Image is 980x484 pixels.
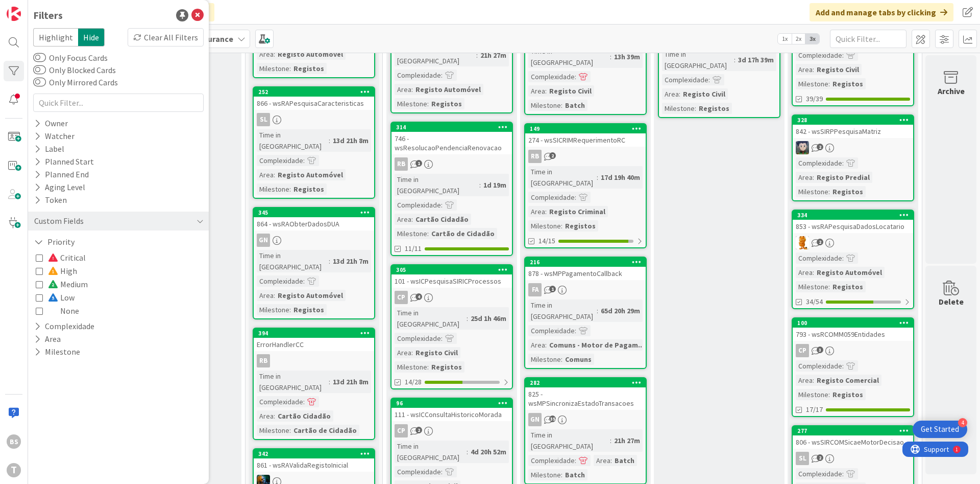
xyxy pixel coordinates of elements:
[597,305,598,316] span: :
[257,129,329,152] div: Time in [GEOGRAPHIC_DATA]
[598,172,643,183] div: 17d 19h 40m
[254,449,374,472] div: 342861 - wsRAValidaRegistoInicial
[793,426,913,435] div: 277
[291,63,327,74] div: Registos
[254,338,374,351] div: ErrorHandlerCC
[525,258,646,280] div: 216878 - wsMPPagamentoCallback
[796,252,842,264] div: Complexidade
[796,375,813,386] div: Area
[291,425,359,436] div: Cartão de Cidadão
[813,172,814,183] span: :
[545,339,547,351] span: :
[329,376,330,387] span: :
[391,265,512,274] div: 305
[594,455,610,466] div: Area
[36,278,88,291] button: Medium
[525,124,646,133] div: 149
[413,347,460,358] div: Registo Civil
[391,399,512,421] div: 96111 - wsICConsultaHistoricoMorada
[528,455,575,466] div: Complexidade
[253,207,375,319] a: 345864 - wsRAObterDadosDUAGNTime in [GEOGRAPHIC_DATA]:13d 21h 7mComplexidade:Area:Registo Automóv...
[528,100,561,111] div: Milestone
[36,251,86,264] button: Critical
[528,429,610,452] div: Time in [GEOGRAPHIC_DATA]
[547,339,647,351] div: Comuns - Motor de Pagam...
[254,113,374,126] div: SL
[413,84,483,95] div: Registo Automóvel
[275,290,346,301] div: Registo Automóvel
[7,7,21,21] img: Visit kanbanzone.com
[411,84,413,95] span: :
[562,220,598,232] div: Registos
[796,186,828,197] div: Milestone
[528,413,542,426] div: GN
[913,421,967,438] div: Open Get Started checklist, remaining modules: 4
[611,51,643,62] div: 13h 39m
[257,49,274,60] div: Area
[395,333,441,344] div: Complexidade
[525,378,646,410] div: 282825 - wsMPSincronizaEstadoTransacoes
[391,157,512,171] div: RB
[796,141,809,154] img: LS
[597,172,598,183] span: :
[254,329,374,338] div: 394
[662,88,679,100] div: Area
[561,354,562,365] span: :
[830,186,866,197] div: Registos
[481,179,509,191] div: 1d 19m
[793,211,913,233] div: 334853 - wsRAPesquisaDadosLocatario
[257,354,270,367] div: RB
[427,361,429,373] span: :
[479,179,481,191] span: :
[528,339,545,351] div: Area
[33,65,46,75] button: Only Blocked Cards
[468,313,509,324] div: 25d 1h 46m
[415,427,422,433] span: 2
[395,228,427,239] div: Milestone
[797,117,913,124] div: 328
[33,53,46,63] button: Only Focus Cards
[48,264,77,278] span: High
[814,64,862,75] div: Registo Civil
[391,132,512,154] div: 746 - wsResolucaoPendenciaRenovacao
[33,94,204,112] input: Quick Filter...
[289,63,291,74] span: :
[258,209,374,216] div: 345
[291,183,327,195] div: Registos
[48,278,88,291] span: Medium
[813,375,814,386] span: :
[391,123,512,132] div: 314
[662,49,734,71] div: Time in [GEOGRAPHIC_DATA]
[395,307,467,330] div: Time in [GEOGRAPHIC_DATA]
[258,450,374,457] div: 342
[253,328,375,440] a: 394ErrorHandlerCCRBTime in [GEOGRAPHIC_DATA]:13d 21h 8mComplexidade:Area:Cartão CidadãoMilestone:...
[528,354,561,365] div: Milestone
[828,281,830,292] span: :
[254,87,374,110] div: 252866 - wsRAPesquisaCaracteristicas
[842,50,844,61] span: :
[429,228,497,239] div: Cartão de Cidadão
[530,259,646,266] div: 216
[413,214,471,225] div: Cartão Cidadão
[525,133,646,147] div: 274 - wsSICRIMRequerimentoRC
[274,169,275,180] span: :
[796,281,828,292] div: Milestone
[547,85,594,97] div: Registo Civil
[289,304,291,315] span: :
[793,116,913,125] div: 328
[429,98,464,109] div: Registos
[329,256,330,267] span: :
[525,283,646,296] div: FA
[391,123,512,154] div: 314746 - wsResolucaoPendenciaRenovacao
[36,291,75,304] button: Low
[793,116,913,138] div: 328842 - wsSIRPPesquisaMatriz
[524,3,647,115] a: Time in [GEOGRAPHIC_DATA]:13h 39mComplexidade:Area:Registo CivilMilestone:Batch
[36,304,79,317] button: None
[258,88,374,96] div: 252
[254,208,374,217] div: 345
[796,64,813,75] div: Area
[330,135,371,146] div: 13d 21h 8m
[33,64,116,76] label: Only Blocked Cards
[549,286,556,292] span: 1
[528,71,575,82] div: Complexidade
